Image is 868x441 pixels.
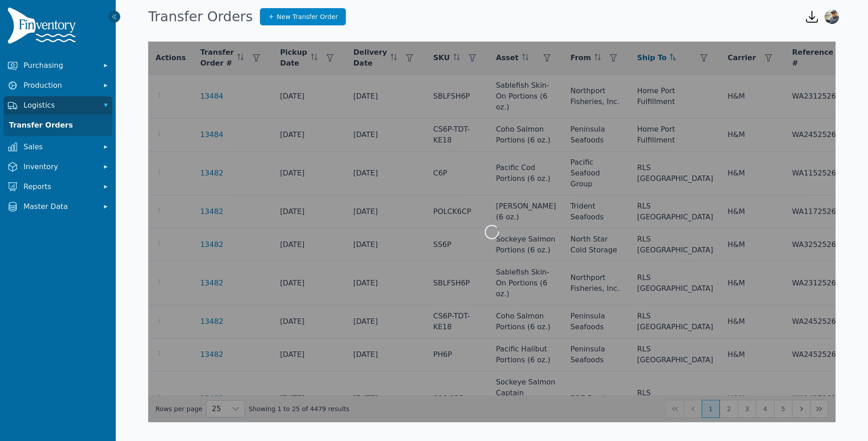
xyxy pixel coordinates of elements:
span: Reports [24,181,96,192]
button: Production [4,76,112,95]
span: New Transfer Order [277,12,338,21]
span: Inventory [24,161,96,172]
a: Transfer Orders [5,116,110,134]
h1: Transfer Orders [148,9,253,25]
button: Master Data [4,198,112,216]
span: Sales [24,142,96,152]
img: Anthony Armesto [825,9,839,24]
img: Finventory [7,7,80,47]
button: Logistics [4,96,112,114]
span: Master Data [24,201,96,212]
button: Purchasing [4,57,112,75]
button: Reports [4,178,112,196]
button: Inventory [4,158,112,176]
span: Purchasing [24,60,96,71]
span: Production [24,80,96,91]
span: Logistics [24,100,96,111]
a: New Transfer Order [260,8,346,25]
button: Sales [4,138,112,156]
